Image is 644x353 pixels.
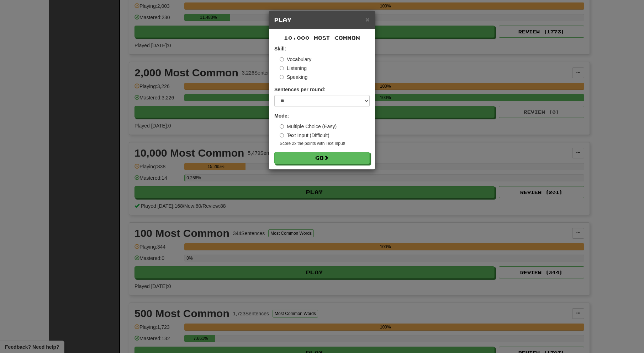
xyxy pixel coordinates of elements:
[284,35,360,41] span: 10,000 Most Common
[280,57,284,61] input: Vocabulary
[280,141,370,147] small: Score 2x the points with Text Input !
[280,75,284,79] input: Speaking
[274,152,370,164] button: Go
[280,133,284,137] input: Text Input (Difficult)
[274,16,370,23] h5: Play
[274,86,326,93] label: Sentences per round:
[280,74,307,81] label: Speaking
[280,132,329,139] label: Text Input (Difficult)
[280,56,311,63] label: Vocabulary
[274,46,286,51] strong: Skill:
[280,65,307,72] label: Listening
[280,123,337,130] label: Multiple Choice (Easy)
[280,66,284,70] input: Listening
[274,113,289,119] strong: Mode:
[280,124,284,129] input: Multiple Choice (Easy)
[365,15,370,23] span: ×
[365,16,370,23] button: Close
